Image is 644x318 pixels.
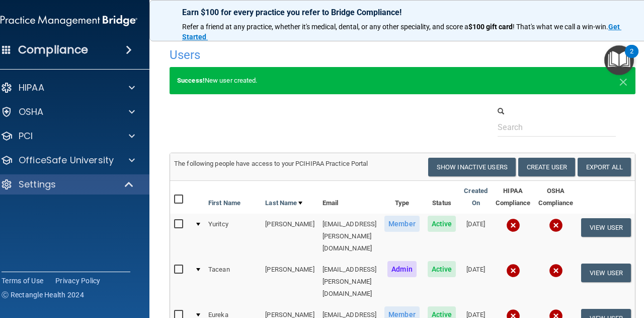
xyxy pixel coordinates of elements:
[261,214,318,259] td: [PERSON_NAME]
[604,45,634,75] button: Open Resource Center, 2 new notifications
[387,261,417,277] span: Admin
[182,23,621,41] a: Get Started
[460,214,492,259] td: [DATE]
[549,218,563,232] img: cross.ca9f0e7f.svg
[619,71,628,91] span: ×
[318,181,381,214] th: Email
[265,197,302,209] a: Last Name
[578,158,631,176] a: Export All
[619,75,628,87] button: Close
[468,23,513,31] strong: $100 gift card
[506,264,520,278] img: cross.ca9f0e7f.svg
[428,261,456,277] span: Active
[182,23,468,31] span: Refer a friend at any practice, whether it's medical, dental, or any other speciality, and score a
[506,218,520,232] img: cross.ca9f0e7f.svg
[492,181,534,214] th: HIPAA Compliance
[18,43,88,57] h4: Compliance
[1,106,135,118] a: OSHA
[380,181,424,214] th: Type
[384,216,420,232] span: Member
[174,160,368,167] span: The following people have access to your PCIHIPAA Practice Portal
[1,82,135,94] a: HIPAA
[428,216,456,232] span: Active
[204,259,261,304] td: Tacean
[170,48,435,61] h4: Users
[1,154,135,166] a: OfficeSafe University
[2,290,84,300] span: Ⓒ Rectangle Health 2024
[581,218,631,237] button: View User
[19,82,44,94] p: HIPAA
[428,158,516,176] button: Show Inactive Users
[1,130,135,142] a: PCI
[513,23,608,31] span: ! That's what we call a win-win.
[170,67,635,94] div: New user created.
[518,158,575,176] button: Create User
[498,118,616,137] input: Search
[630,51,633,65] div: 2
[19,130,33,142] p: PCI
[177,77,205,84] strong: Success!
[55,276,101,286] a: Privacy Policy
[19,106,44,118] p: OSHA
[1,178,134,190] a: Settings
[318,259,381,304] td: [EMAIL_ADDRESS][PERSON_NAME][DOMAIN_NAME]
[318,214,381,259] td: [EMAIL_ADDRESS][PERSON_NAME][DOMAIN_NAME]
[261,259,318,304] td: [PERSON_NAME]
[1,11,137,31] img: PMB logo
[464,185,488,209] a: Created On
[19,154,114,166] p: OfficeSafe University
[19,178,56,190] p: Settings
[581,264,631,282] button: View User
[534,181,577,214] th: OSHA Compliance
[208,197,240,209] a: First Name
[204,214,261,259] td: Yuritcy
[549,264,563,278] img: cross.ca9f0e7f.svg
[182,8,623,17] p: Earn $100 for every practice you refer to Bridge Compliance!
[2,276,43,286] a: Terms of Use
[424,181,460,214] th: Status
[460,259,492,304] td: [DATE]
